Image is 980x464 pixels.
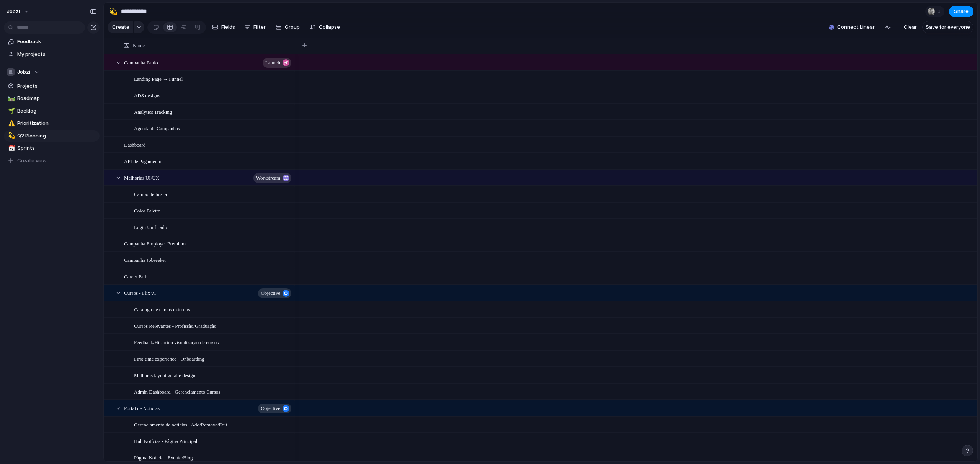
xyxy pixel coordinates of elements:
[124,140,145,149] span: Dashboard
[949,6,973,17] button: Share
[134,387,220,396] span: Admin Dashboard - Gerenciamento Cursos
[8,131,13,140] div: 💫
[17,38,97,46] span: Feedback
[124,404,160,412] span: Portal de Notícias
[134,453,193,462] span: Página Notícia - Evento/Blog
[258,288,291,298] button: objective
[7,107,15,115] button: 🌱
[7,95,15,102] button: 🛤️
[134,371,195,379] span: Melhoras layout geral e design
[4,80,100,92] a: Projects
[4,142,100,154] a: 📅Sprints
[17,82,97,90] span: Projects
[134,190,167,198] span: Campo de busca
[134,107,172,116] span: Analytics Tracking
[124,255,166,264] span: Campanha Jobseeker
[221,23,235,31] span: Fields
[8,94,13,103] div: 🛤️
[241,21,269,33] button: Filter
[17,95,97,102] span: Roadmap
[124,288,156,297] span: Cursos - Flix v1
[4,118,100,129] a: ⚠️Prioritization
[272,21,304,33] button: Group
[258,404,291,413] button: objective
[134,321,217,330] span: Cursos Relevantes - Profissão/Graduação
[4,49,100,60] a: My projects
[17,119,97,127] span: Prioritization
[319,23,340,31] span: Collapse
[265,57,280,68] span: launch
[17,144,97,152] span: Sprints
[261,403,280,414] span: objective
[109,6,118,16] div: 💫
[124,157,163,165] span: API de Pagamentos
[3,5,33,18] button: Jobzi
[8,119,13,128] div: ⚠️
[901,21,920,33] button: Clear
[7,144,15,152] button: 📅
[134,124,180,132] span: Agenda de Campanhas
[7,132,15,140] button: 💫
[134,74,183,83] span: Landing Page → Funnel
[124,272,147,281] span: Career Path
[17,107,97,115] span: Backlog
[124,173,159,182] span: Melhorias UI/UX
[4,155,100,167] button: Create view
[837,23,875,31] span: Connect Linear
[826,21,878,33] button: Connect Linear
[134,91,160,100] span: ADS designs
[209,21,238,33] button: Fields
[4,93,100,104] a: 🛤️Roadmap
[263,58,291,68] button: launch
[133,42,145,49] span: Name
[256,173,280,183] span: workstream
[922,21,973,33] button: Save for everyone
[904,23,917,31] span: Clear
[285,23,300,31] span: Group
[134,420,227,429] span: Gerenciamento de notícias - Add/Remove/Edit
[124,239,186,248] span: Campanha Employer Premium
[307,21,343,33] button: Collapse
[17,157,47,165] span: Create view
[954,8,969,15] span: Share
[926,23,970,31] span: Save for everyone
[134,206,160,215] span: Color Palette
[17,68,30,76] span: Jobzi
[134,436,197,445] span: Hub Notícias - Página Principal
[7,8,20,15] span: Jobzi
[17,51,97,58] span: My projects
[938,8,943,15] span: 1
[107,5,119,18] button: 💫
[4,66,100,78] button: Jobzi
[4,36,100,47] a: Feedback
[134,338,219,346] span: Feedback/Histórico visualização de cursos
[253,173,291,183] button: workstream
[112,23,129,31] span: Create
[8,106,13,115] div: 🌱
[4,105,100,117] a: 🌱Backlog
[8,144,13,153] div: 📅
[134,354,204,363] span: First-time experience - Onboarding
[108,21,133,33] button: Create
[7,119,15,127] button: ⚠️
[261,288,280,299] span: objective
[134,222,167,231] span: Login Unificado
[124,58,158,67] span: Campanha Paulo
[134,305,190,314] span: Catálogo de cursos externos
[4,130,100,142] a: 💫Q2 Planning
[253,23,266,31] span: Filter
[17,132,97,140] span: Q2 Planning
